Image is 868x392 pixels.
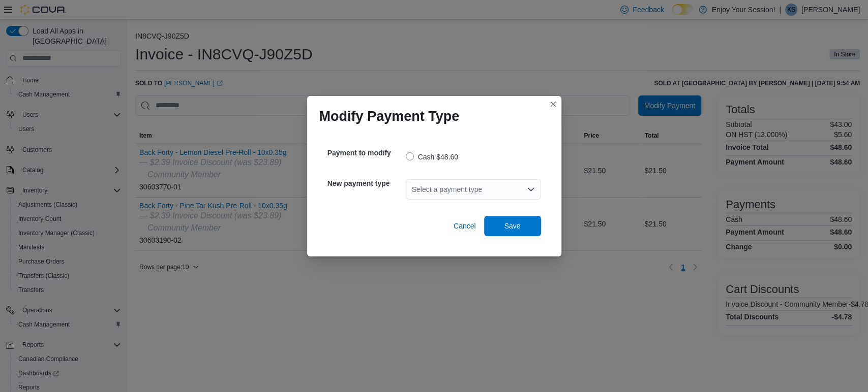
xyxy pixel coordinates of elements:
h1: Modify Payment Type [319,108,460,124]
button: Save [484,216,541,236]
span: Save [504,221,521,231]
h5: Payment to modify [327,143,404,163]
label: Cash $48.60 [406,151,458,163]
button: Open list of options [527,185,535,193]
span: Cancel [454,221,476,231]
h5: New payment type [327,173,404,193]
input: Accessible screen reader label [412,183,413,195]
button: Closes this modal window [547,98,559,110]
button: Cancel [450,216,480,236]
